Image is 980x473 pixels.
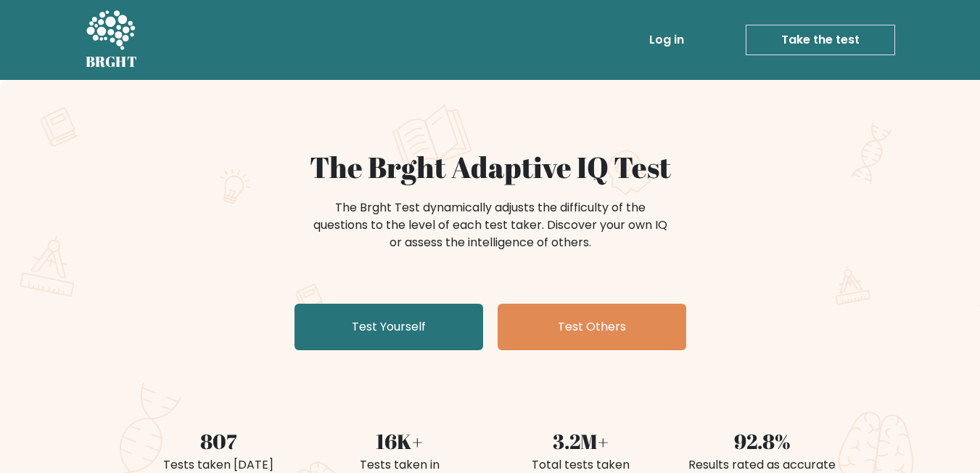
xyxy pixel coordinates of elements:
[86,53,138,70] h5: BRGHT
[309,199,672,251] div: The Brght Test dynamically adjusts the difficulty of the questions to the level of each test take...
[498,304,686,350] a: Test Others
[295,304,483,350] a: Test Yourself
[136,426,300,456] div: 807
[136,150,844,185] h1: The Brght Adaptive IQ Test
[680,426,844,456] div: 92.8%
[499,426,663,456] div: 3.2M+
[86,6,138,74] a: BRGHT
[318,426,482,456] div: 16K+
[746,25,895,55] a: Take the test
[643,25,690,54] a: Log in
